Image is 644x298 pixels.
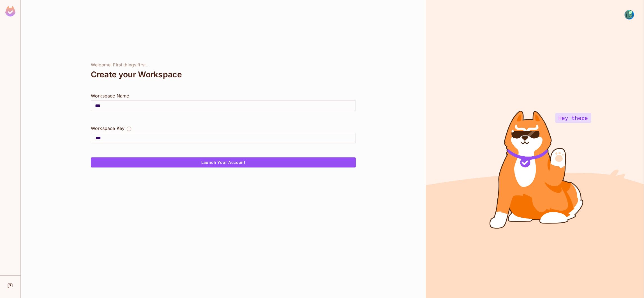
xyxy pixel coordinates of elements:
[126,125,132,133] button: The Workspace Key is unique, and serves as the identifier of your workspace.
[91,62,356,68] div: Welcome! First things first...
[91,68,356,81] div: Create your Workspace
[625,10,634,19] img: Cody Swift
[4,280,17,291] div: Help & Updates
[5,6,15,17] img: SReyMgAAAABJRU5ErkJggg==
[91,92,356,99] div: Workspace Name
[91,125,124,132] div: Workspace Key
[91,157,356,167] button: Launch Your Account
